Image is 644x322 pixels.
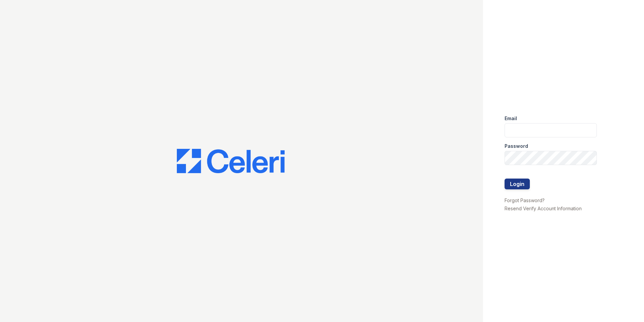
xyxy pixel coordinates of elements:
[177,149,285,173] img: CE_Logo_Blue-a8612792a0a2168367f1c8372b55b34899dd931a85d93a1a3d3e32e68fde9ad4.png
[505,197,545,203] a: Forgot Password?
[505,206,582,211] a: Resend Verify Account Information
[505,143,528,150] label: Password
[505,115,517,122] label: Email
[505,179,530,189] button: Login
